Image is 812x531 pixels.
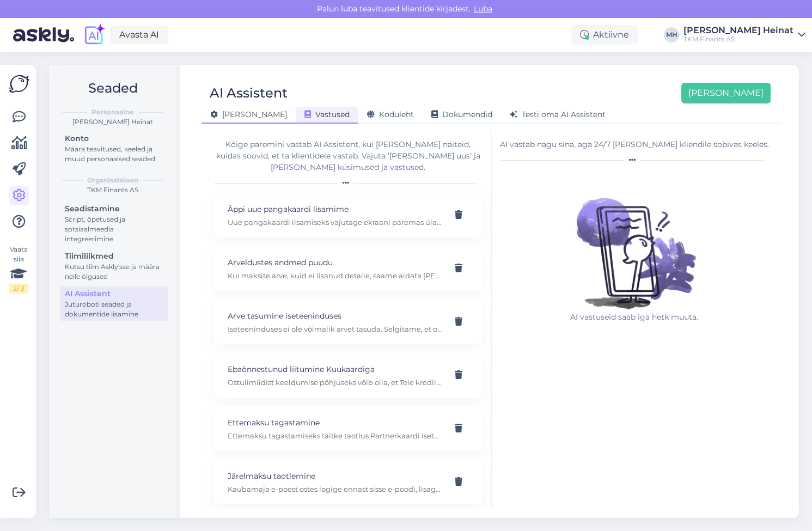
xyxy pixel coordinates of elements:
[683,26,793,35] div: [PERSON_NAME] Heinat
[500,139,770,150] div: AI vastab nagu sina, aga 24/7 [PERSON_NAME] kliendile sobivas keeles.
[60,286,168,321] a: AI AssistentJuturoboti seaded ja dokumentide lisamine
[228,363,443,375] p: Ebaõnnestunud liitumine Kuukaardiga
[87,175,138,185] b: Organisatsioon
[214,246,483,291] div: Arveldustes andmed puuduKui maksite arve, kuid ei lisanud detaile, saame aidata [PERSON_NAME] lah...
[65,144,163,164] div: Määra teavitused, keeled ja muud personaalsed seaded
[681,83,771,103] button: [PERSON_NAME]
[65,203,163,215] div: Seadistamine
[471,4,496,14] span: Luba
[664,27,679,42] div: MH
[367,109,414,119] span: Koduleht
[9,284,28,294] div: 2 / 3
[110,26,168,44] a: Avasta AI
[9,74,29,94] img: Askly Logo
[210,109,287,119] span: [PERSON_NAME]
[65,300,163,319] div: Juturoboti seaded ja dokumentide lisamine
[214,193,483,237] div: Äppi uue pangakaardi lisamimeUue pangakaardi lisamiseks vajutage ekraani paremas ülanurgas „Hambu...
[683,35,793,44] div: TKM Finants AS
[228,417,443,429] p: Ettemaksu tagastamine
[228,470,443,482] p: Järelmaksu taotlemine
[228,431,443,441] p: Ettemaksu tagastamiseks täitke taotlus Partnerkaardi iseteenindusportaalis: 1. [PERSON_NAME] [DOM...
[65,288,163,300] div: AI Assistent
[214,300,483,344] div: Arve tasumine iseteenindusesIseteeninduses ei ole võimalik arvet tasuda. Selgitame, et otselinki ...
[60,202,168,246] a: SeadistamineScript, õpetused ja sotsiaalmeedia integreerimine
[65,262,163,282] div: Kutsu tiim Askly'sse ja määra neile õigused
[65,251,163,262] div: Tiimiliikmed
[228,257,443,268] p: Arveldustes andmed puudu
[228,310,443,322] p: Arve tasumine iseteeninduses
[683,26,805,44] a: [PERSON_NAME] HeinatTKM Finants AS
[228,217,443,227] p: Uue pangakaardi lisamiseks vajutage ekraani paremas ülanurgas „Hamburgeri“ ikoonile ja valige „Ma...
[304,109,350,119] span: Vastused
[431,109,492,119] span: Dokumendid
[91,107,134,117] b: Personaalne
[60,131,168,166] a: KontoMäära teavitused, keeled ja muud personaalsed seaded
[83,23,106,46] img: explore-ai
[564,170,705,312] img: No qna
[228,484,443,494] p: Kaubamaja e-poest ostes logige ennast sisse e-poodi, lisage toode ostukorvi ja valige makseviisik...
[214,139,483,173] div: Kõige paremini vastab AI Assistent, kui [PERSON_NAME] näiteid, kuidas soovid, et ta klientidele v...
[65,215,163,244] div: Script, õpetused ja sotsiaalmeedia integreerimine
[571,25,638,45] div: Aktiivne
[58,78,168,99] h2: Seaded
[228,203,443,215] p: Äppi uue pangakaardi lisamime
[210,83,288,103] div: AI Assistent
[60,249,168,283] a: TiimiliikmedKutsu tiim Askly'sse ja määra neile õigused
[228,271,443,280] p: Kui maksite arve, kuid ei lisanud detaile, saame aidata [PERSON_NAME] lahendada. Saatke meile pal...
[9,245,28,294] div: Vaata siia
[58,117,168,127] div: [PERSON_NAME] Heinat
[214,353,483,398] div: Ebaõnnestunud liitumine KuukaardigaOstulimiidist keeldumise põhjuseks võib olla, et Teie krediidi...
[214,460,483,504] div: Järelmaksu taotlemineKaubamaja e-poest ostes logige ennast sisse e-poodi, lisage toode ostukorvi ...
[65,133,163,144] div: Konto
[564,312,705,323] p: AI vastuseid saab iga hetk muuta.
[510,109,606,119] span: Testi oma AI Assistent
[228,377,443,387] p: Ostulimiidist keeldumise põhjuseks võib olla, et Teie krediidihinnang ostulimiidi taotlemisel ei ...
[228,324,443,334] p: Iseteeninduses ei ole võimalik arvet tasuda. Selgitame, et otselinki iseteeninduskeskonnas ei ole...
[58,185,168,195] div: TKM Finants AS
[214,406,483,451] div: Ettemaksu tagastamineEttemaksu tagastamiseks täitke taotlus Partnerkaardi iseteenindusportaalis: ...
